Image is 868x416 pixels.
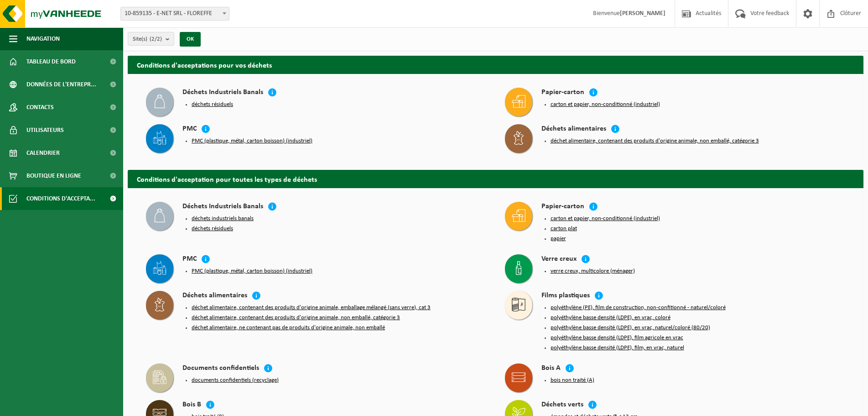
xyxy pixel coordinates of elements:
button: polyéthylène (PE), film de construction, non-confitionné - naturel/coloré [551,304,726,311]
button: déchets industriels banals [192,215,254,222]
h4: Documents confidentiels [182,363,259,374]
button: Site(s)(2/2) [128,32,174,46]
span: Site(s) [133,32,162,46]
button: déchet alimentaire, ne contenant pas de produits d'origine animale, non emballé [192,324,385,332]
count: (2/2) [150,36,162,42]
h4: Déchets alimentaires [182,291,247,301]
button: polyéthylène basse densité (LDPE), en vrac, coloré [551,314,670,321]
h2: Conditions d'acceptation pour toutes les types de déchets [128,170,863,188]
span: Conditions d'accepta... [26,187,95,210]
span: Données de l'entrepr... [26,73,96,96]
button: OK [180,32,201,47]
button: papier [551,235,566,242]
h2: Conditions d'acceptations pour vos déchets [128,56,863,74]
h4: Bois B [182,400,201,411]
h4: Déchets verts [541,400,583,411]
button: carton plat [551,225,577,232]
button: verre creux, multicolore (ménager) [551,268,635,275]
button: polyéthylène basse densité (LDPE), en vrac, naturel/coloré (80/20) [551,324,710,332]
span: Navigation [26,27,60,50]
span: Contacts [26,96,54,119]
span: Calendrier [26,142,60,164]
h4: Déchets Industriels Banals [182,88,263,98]
h4: PMC [182,254,197,265]
span: 10-859135 - E-NET SRL - FLOREFFE [120,7,229,21]
button: déchet alimentaire, contenant des produits d'origine animale, non emballé, catégorie 3 [551,137,759,145]
h4: Déchets alimentaires [541,124,606,135]
span: Boutique en ligne [26,164,81,187]
h4: Verre creux [541,254,577,265]
h4: Papier-carton [541,202,584,212]
h4: Papier-carton [541,88,584,98]
button: déchets résiduels [192,225,233,232]
span: Utilisateurs [26,119,64,142]
button: bois non traité (A) [551,377,594,384]
button: polyéthylène basse densité (LDPE), film, en vrac, naturel [551,344,684,352]
span: 10-859135 - E-NET SRL - FLOREFFE [121,7,229,20]
span: Tableau de bord [26,50,76,73]
h4: PMC [182,124,197,135]
button: déchet alimentaire, contenant des produits d'origine animale, emballage mélangé (sans verre), cat 3 [192,304,431,311]
h4: Films plastiques [541,291,590,301]
h4: Bois A [541,363,561,374]
button: polyéthylène basse densité (LDPE), film agricole en vrac [551,334,683,342]
button: PMC (plastique, métal, carton boisson) (industriel) [192,137,312,145]
button: PMC (plastique, métal, carton boisson) (industriel) [192,268,312,275]
h4: Déchets Industriels Banals [182,202,263,212]
button: déchet alimentaire, contenant des produits d'origine animale, non emballé, catégorie 3 [192,314,400,321]
strong: [PERSON_NAME] [620,10,665,17]
button: documents confidentiels (recyclage) [192,377,279,384]
button: carton et papier, non-conditionné (industriel) [551,215,660,222]
button: déchets résiduels [192,101,233,108]
button: carton et papier, non-conditionné (industriel) [551,101,660,108]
